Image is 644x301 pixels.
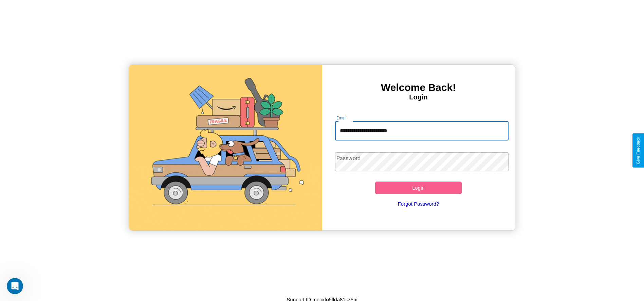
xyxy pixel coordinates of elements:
[332,194,505,213] a: Forgot Password?
[322,93,515,101] h4: Login
[7,278,23,294] iframe: Intercom live chat
[129,65,322,230] img: gif
[322,82,515,93] h3: Welcome Back!
[636,137,641,164] div: Give Feedback
[375,182,462,194] button: Login
[336,115,347,121] label: Email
